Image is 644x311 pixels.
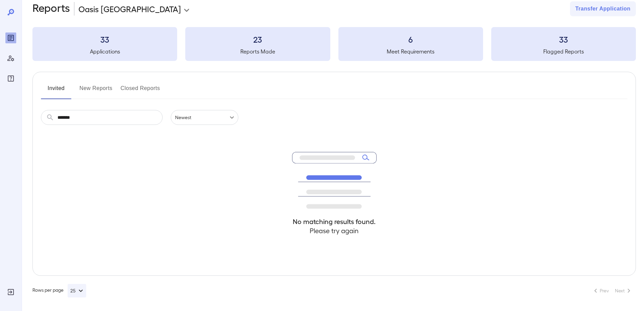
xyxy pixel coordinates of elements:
[32,27,636,61] summary: 33Applications23Reports Made6Meet Requirements33Flagged Reports
[5,73,16,84] div: FAQ
[491,34,636,45] h3: 33
[78,3,181,14] p: Oasis [GEOGRAPHIC_DATA]
[5,32,16,43] div: Reports
[589,285,636,296] nav: pagination navigation
[32,1,70,16] h2: Reports
[292,217,377,226] h4: No matching results found.
[185,47,330,55] h5: Reports Made
[41,83,71,99] button: Invited
[32,284,86,297] div: Rows per page
[32,34,177,45] h3: 33
[491,47,636,55] h5: Flagged Reports
[79,83,113,99] button: New Reports
[338,47,483,55] h5: Meet Requirements
[292,226,377,235] h4: Please try again
[68,284,86,297] button: 25
[338,34,483,45] h3: 6
[5,287,16,297] div: Log Out
[5,53,16,64] div: Manage Users
[171,110,238,125] div: Newest
[570,1,636,16] button: Transfer Application
[185,34,330,45] h3: 23
[32,47,177,55] h5: Applications
[121,83,160,99] button: Closed Reports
